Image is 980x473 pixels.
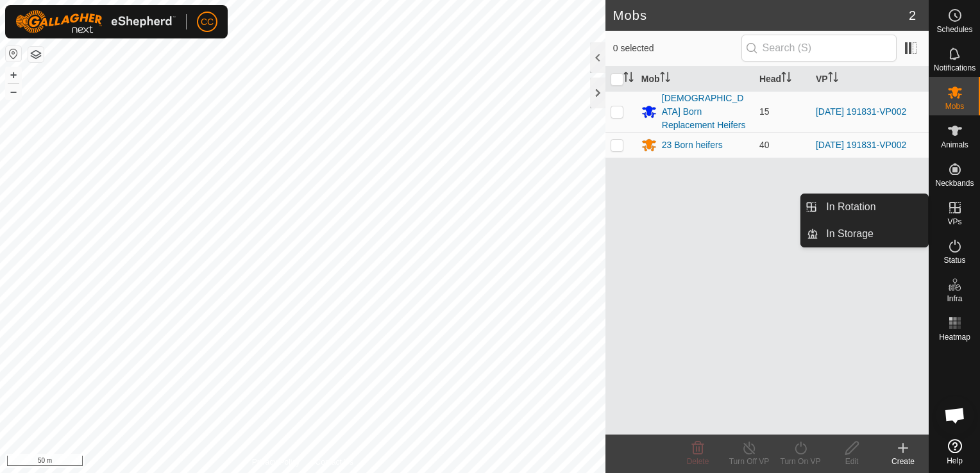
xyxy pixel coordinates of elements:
[613,8,909,23] h2: Mobs
[662,138,723,152] div: 23 Born heifers
[801,221,928,247] li: In Storage
[929,434,980,470] a: Help
[939,333,970,341] span: Heatmap
[660,74,670,84] p-sorticon: Activate to sort
[623,74,634,84] p-sorticon: Activate to sort
[828,74,838,84] p-sorticon: Activate to sort
[801,194,928,220] li: In Rotation
[877,456,929,467] div: Create
[6,67,21,83] button: +
[613,42,741,55] span: 0 selected
[759,140,770,150] span: 40
[201,15,214,29] span: CC
[775,456,826,467] div: Turn On VP
[935,179,974,187] span: Neckbands
[723,456,775,467] div: Turn Off VP
[943,256,965,264] span: Status
[826,456,877,467] div: Edit
[941,141,968,149] span: Animals
[316,456,353,468] a: Contact Us
[826,226,874,242] span: In Storage
[816,140,906,150] a: [DATE] 191831-VP002
[947,218,961,226] span: VPs
[936,396,974,435] a: Open chat
[662,92,749,132] div: [DEMOGRAPHIC_DATA] Born Replacement Heifers
[687,457,709,466] span: Delete
[811,67,929,92] th: VP
[947,457,963,465] span: Help
[947,295,962,303] span: Infra
[936,26,972,33] span: Schedules
[15,10,176,33] img: Gallagher Logo
[945,103,964,110] span: Mobs
[636,67,754,92] th: Mob
[6,46,21,62] button: Reset Map
[759,106,770,117] span: 15
[818,194,928,220] a: In Rotation
[741,35,897,62] input: Search (S)
[818,221,928,247] a: In Storage
[909,6,916,25] span: 2
[826,199,875,215] span: In Rotation
[6,84,21,99] button: –
[781,74,791,84] p-sorticon: Activate to sort
[28,47,44,62] button: Map Layers
[816,106,906,117] a: [DATE] 191831-VP002
[934,64,976,72] span: Notifications
[252,456,300,468] a: Privacy Policy
[754,67,811,92] th: Head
